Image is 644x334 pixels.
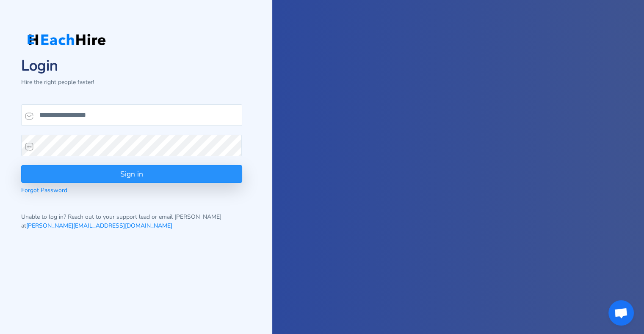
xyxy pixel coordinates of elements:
a: [PERSON_NAME][EMAIL_ADDRESS][DOMAIN_NAME] [26,222,172,230]
h1: Login [21,57,242,75]
p: Hire the right people faster! [21,78,242,87]
p: Unable to log in? Reach out to your support lead or email [PERSON_NAME] at [21,212,242,230]
a: Forgot Password [21,186,67,194]
button: Sign in [21,165,242,183]
div: Open chat [608,300,634,326]
img: Logo [21,33,110,45]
